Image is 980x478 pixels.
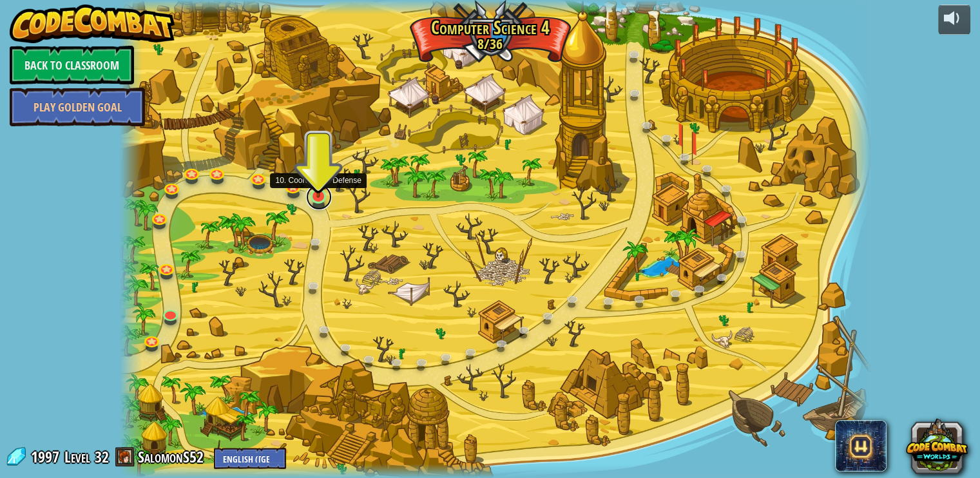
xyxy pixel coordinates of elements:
[10,46,134,84] a: Back to Classroom
[95,446,109,467] span: 32
[10,88,145,126] a: Play Golden Goal
[138,446,207,467] a: SalomonS52
[31,446,63,467] span: 1997
[309,154,327,197] img: level-banner-started.png
[64,446,90,468] span: Level
[10,5,175,43] img: CodeCombat - Learn how to code by playing a game
[938,5,970,35] button: Adjust volume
